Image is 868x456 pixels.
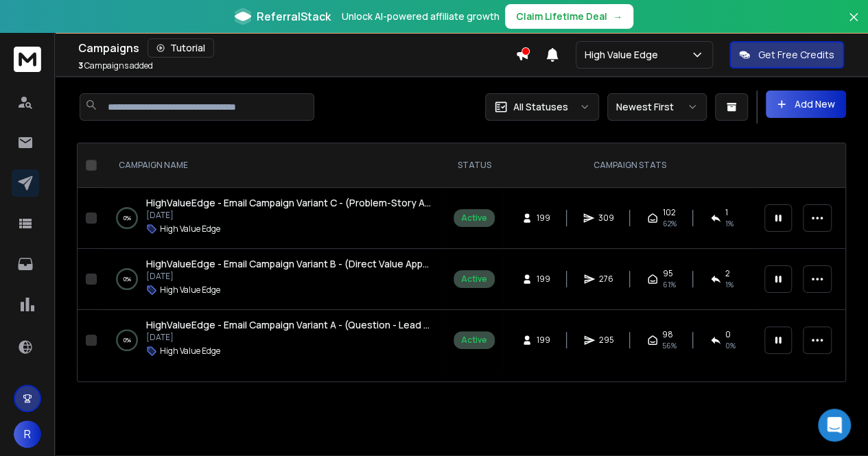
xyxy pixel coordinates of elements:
a: HighValueEdge - Email Campaign Variant B - (Direct Value Approach) [146,257,432,271]
span: 56 % [662,340,677,351]
div: Active [461,335,487,346]
p: Unlock AI-powered affiliate growth [342,10,500,23]
a: HighValueEdge - Email Campaign Variant A - (Question - Lead Approach) [146,318,432,332]
p: High Value Edge [585,48,664,62]
button: Tutorial [148,38,214,58]
p: 0 % [124,272,131,286]
span: 295 [599,335,614,346]
div: Open Intercom Messenger [818,409,851,442]
span: HighValueEdge - Email Campaign Variant B - (Direct Value Approach) [146,257,453,270]
button: R [14,420,41,448]
span: 3 [78,60,83,71]
span: 0 [725,329,731,340]
span: 61 % [662,279,675,290]
div: Active [461,213,487,224]
button: Add New [766,91,846,118]
span: 62 % [662,218,676,229]
span: HighValueEdge - Email Campaign Variant C - (Problem-Story Approach) [146,196,466,209]
span: 95 [662,268,672,279]
p: [DATE] [146,332,432,343]
span: 1 % [725,279,734,290]
p: Campaigns added [78,60,153,71]
td: 0%HighValueEdge - Email Campaign Variant A - (Question - Lead Approach)[DATE]High Value Edge [102,310,445,371]
span: 1 [725,207,728,218]
p: [DATE] [146,271,432,282]
button: Newest First [607,93,707,121]
p: [DATE] [146,210,432,221]
span: 199 [537,274,550,285]
span: 98 [662,329,673,340]
button: Close banner [845,8,863,41]
p: 0 % [124,211,131,225]
td: 0%HighValueEdge - Email Campaign Variant B - (Direct Value Approach)[DATE]High Value Edge [102,249,445,310]
span: 1 % [725,218,734,229]
th: CAMPAIGN STATS [503,143,756,188]
span: 276 [599,274,613,285]
th: CAMPAIGN NAME [102,143,445,188]
span: 102 [662,207,675,218]
span: ReferralStack [257,8,331,25]
p: Get Free Credits [758,48,834,62]
p: All Statuses [513,100,568,114]
button: Claim Lifetime Deal→ [505,4,633,29]
div: Active [461,274,487,285]
a: HighValueEdge - Email Campaign Variant C - (Problem-Story Approach) [146,196,432,210]
span: HighValueEdge - Email Campaign Variant A - (Question - Lead Approach) [146,318,471,331]
button: Get Free Credits [729,41,844,69]
p: High Value Edge [160,224,220,235]
span: 2 [725,268,730,279]
span: 309 [598,213,614,224]
div: Campaigns [78,38,515,58]
span: → [613,10,622,23]
td: 0%HighValueEdge - Email Campaign Variant C - (Problem-Story Approach)[DATE]High Value Edge [102,188,445,249]
span: 0 % [725,340,736,351]
p: High Value Edge [160,285,220,296]
p: 0 % [124,333,131,347]
span: 199 [537,335,550,346]
th: STATUS [445,143,503,188]
span: 199 [537,213,550,224]
p: High Value Edge [160,346,220,357]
